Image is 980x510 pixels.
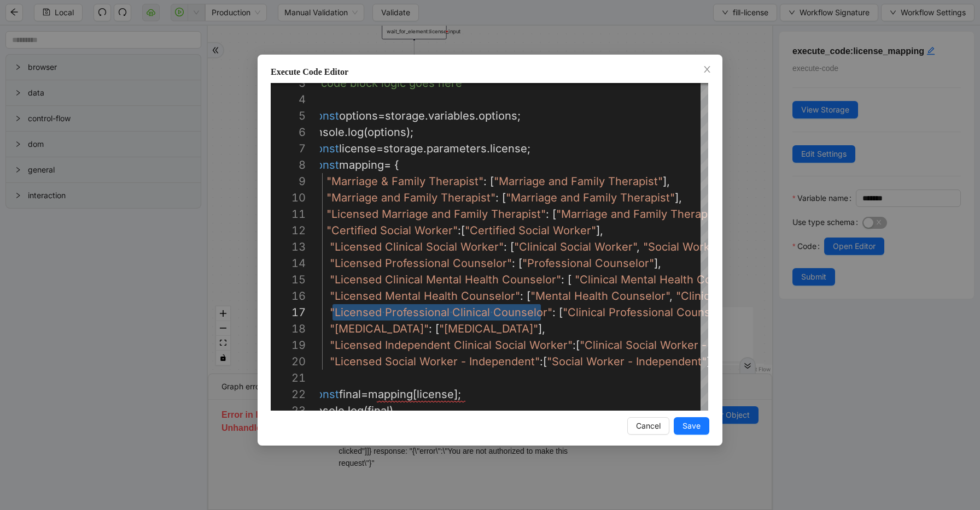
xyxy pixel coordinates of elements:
span: "Professional Counselor" [522,257,654,270]
span: "Mental Health Counselor" [530,289,669,303]
div: 13 [271,239,306,255]
span: final [367,404,389,417]
span: : [512,257,515,270]
span: ; [517,109,521,122]
span: ], [675,191,682,204]
div: 18 [271,321,306,337]
span: console [304,126,345,139]
span: . [345,404,348,417]
span: "Licensed Clinical Mental Health Counselor" [330,273,561,286]
span: : [561,273,564,286]
span: : [495,191,499,204]
span: "Marriage and Family Therapist" [506,191,675,204]
span: ) [389,404,393,417]
span: , [669,289,673,303]
div: 7 [271,140,306,157]
div: 9 [271,173,306,189]
span: ], [596,224,603,237]
span: "Clinical Mental Health Counselor" [575,273,756,286]
span: "Licensed [330,306,382,319]
span: : [552,306,556,319]
span: mapping [368,388,413,401]
span: "Social Worker - Independent" [547,355,707,368]
span: : [483,175,487,188]
span: options [479,109,517,122]
span: . [487,142,490,155]
span: [ [559,306,563,319]
div: 17 [271,304,306,321]
div: 10 [271,189,306,206]
textarea: Editor content;Press Alt+F1 for Accessibility Options. [541,304,541,321]
span: Save [682,420,701,432]
span: [ [518,257,522,270]
span: = [384,158,391,171]
div: 4 [271,91,306,108]
span: . [475,109,479,122]
span: ·‌ [450,304,453,321]
div: 21 [271,370,306,386]
span: Clinical [452,306,490,319]
span: variables [428,109,475,122]
span: [ [568,273,571,286]
span: "Licensed Clinical Social Worker" [330,240,504,253]
span: . [423,142,427,155]
span: options [339,109,378,122]
span: ], [654,257,661,270]
div: 14 [271,255,306,271]
div: Execute Code Editor [271,66,709,79]
button: Cancel [627,417,669,435]
div: 15 [271,271,306,288]
span: "Licensed Mental Health Counselor" [330,289,520,303]
span: :[ [573,339,580,352]
span: storage [385,109,425,122]
span: [ [527,289,530,303]
span: log [348,126,364,139]
span: ]; [454,388,461,401]
span: mapping [339,158,384,171]
span: ], [538,322,545,335]
span: close [703,65,711,74]
div: 12 [271,222,306,239]
span: "Social Worker" [643,240,725,253]
span: { [394,158,399,171]
span: "Marriage and Family Therapist" [494,175,663,188]
span: const [310,158,339,171]
span: ( [364,404,367,417]
span: license [417,388,454,401]
span: Cancel [636,420,661,432]
span: "Licensed Marriage and Family Therapist" [326,207,546,221]
span: ); [406,126,413,139]
div: 20 [271,353,306,370]
span: . [425,109,428,122]
span: options [367,126,406,139]
span: "Clinical Mental Health Counselor" [676,289,857,303]
span: = [378,109,385,122]
div: 19 [271,337,306,353]
span: [ [490,175,494,188]
span: console [304,404,345,417]
span: ·‌ [382,304,385,321]
div: 6 [271,124,306,140]
span: "Clinical Professional Counselor" [563,306,736,319]
span: , [637,240,640,253]
span: storage [383,142,423,155]
span: "Marriage and Family Therapist" [556,207,725,221]
span: "Marriage and Family Therapist" [326,191,495,204]
div: 8 [271,157,306,173]
div: 22 [271,386,306,402]
span: Counselor" [493,306,552,319]
span: "Certified Social Worker" [326,224,458,237]
span: : [504,240,507,253]
span: parameters [427,142,487,155]
div: 5 [271,108,306,124]
span: :[ [540,355,547,368]
span: const [310,109,339,122]
span: ·‌ [490,304,493,321]
span: = [376,142,383,155]
span: "Certified Social Worker" [465,224,596,237]
span: : [520,289,523,303]
div: 11 [271,206,306,222]
span: "Marriage & Family Therapist" [326,175,483,188]
span: "Clinical Social Worker - Independent" [580,339,780,352]
span: ], [663,175,670,188]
